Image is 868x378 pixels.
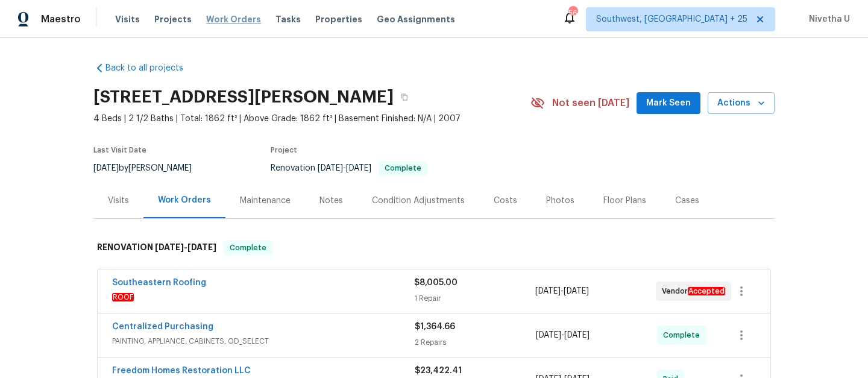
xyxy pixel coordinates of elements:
span: $23,422.41 [415,367,462,375]
span: Actions [717,96,765,111]
span: - [318,164,371,172]
em: Accepted [688,287,725,295]
span: [DATE] [93,164,119,172]
div: Work Orders [158,194,211,206]
span: - [155,243,216,251]
button: Actions [708,92,775,115]
span: Tasks [275,15,301,24]
span: [DATE] [535,287,561,295]
div: Costs [494,195,517,207]
span: Not seen [DATE] [552,97,629,109]
span: Last Visit Date [93,146,146,154]
span: [DATE] [346,164,371,172]
span: $8,005.00 [414,279,458,287]
a: Freedom Homes Restoration LLC [112,367,251,375]
span: - [536,329,590,341]
span: [DATE] [155,243,184,251]
a: Southeastern Roofing [112,279,206,287]
div: by [PERSON_NAME] [93,161,206,175]
span: - [535,285,589,297]
div: Photos [546,195,574,207]
h2: [STREET_ADDRESS][PERSON_NAME] [93,91,394,103]
button: Copy Address [394,86,415,108]
span: Mark Seen [646,96,691,111]
div: Visits [108,195,129,207]
span: Properties [315,13,362,25]
span: PAINTING, APPLIANCE, CABINETS, OD_SELECT [112,335,415,347]
div: RENOVATION [DATE]-[DATE]Complete [93,228,775,267]
span: Renovation [271,164,427,172]
span: Work Orders [206,13,261,25]
div: 569 [568,7,577,19]
div: Cases [675,195,699,207]
div: Condition Adjustments [372,195,465,207]
span: Complete [225,242,271,254]
a: Back to all projects [93,62,209,74]
em: ROOF [112,293,134,301]
span: 4 Beds | 2 1/2 Baths | Total: 1862 ft² | Above Grade: 1862 ft² | Basement Finished: N/A | 2007 [93,113,530,125]
span: [DATE] [564,287,589,295]
span: [DATE] [536,331,561,339]
div: Notes [319,195,343,207]
span: Complete [663,329,705,341]
span: Nivetha U [804,13,850,25]
span: $1,364.66 [415,323,455,331]
span: [DATE] [187,243,216,251]
span: Southwest, [GEOGRAPHIC_DATA] + 25 [596,13,747,25]
span: [DATE] [318,164,343,172]
span: Projects [154,13,192,25]
div: Maintenance [240,195,291,207]
span: Geo Assignments [377,13,455,25]
span: Maestro [41,13,81,25]
span: Vendor [662,285,730,297]
h6: RENOVATION [97,241,216,255]
div: 1 Repair [414,292,535,304]
span: Visits [115,13,140,25]
div: Floor Plans [603,195,646,207]
span: [DATE] [564,331,590,339]
span: Project [271,146,297,154]
button: Mark Seen [637,92,700,115]
div: 2 Repairs [415,336,536,348]
span: Complete [380,165,426,172]
a: Centralized Purchasing [112,323,213,331]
